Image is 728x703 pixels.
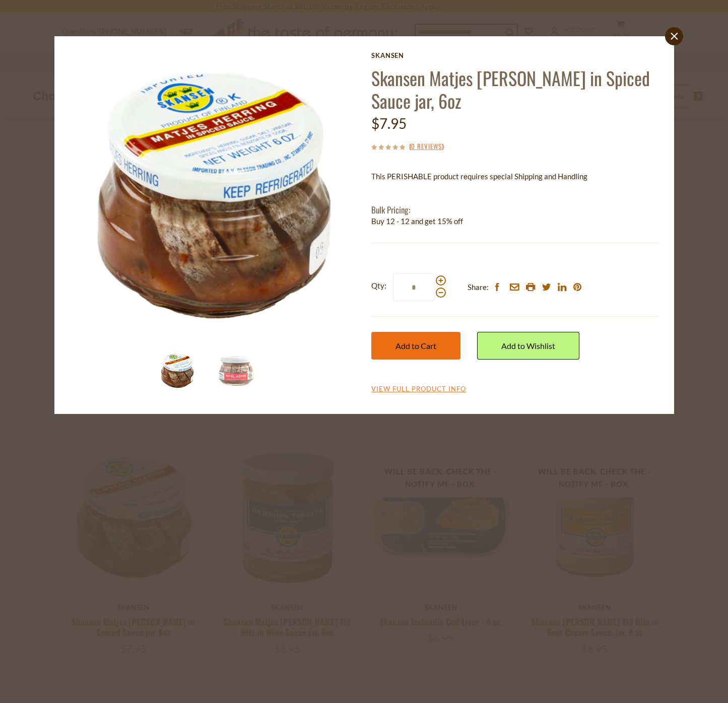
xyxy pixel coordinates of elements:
[477,332,579,360] a: Add to Wishlist
[409,141,444,151] span: ( )
[371,279,386,292] strong: Qty:
[468,281,489,294] span: Share:
[371,332,460,360] button: Add to Cart
[371,215,658,228] li: Buy 12 - 12 and get 15% off
[371,64,650,114] a: Skansen Matjes [PERSON_NAME] in Spiced Sauce jar, 6oz
[371,204,658,215] h1: Bulk Pricing:
[381,190,658,203] li: We will ship this product in heat-protective packaging and ice.
[371,51,658,59] a: Skansen
[157,350,197,391] img: Skansen Matjes Herring in Spiced Sauce jar, 6oz
[70,51,357,339] img: Skansen Matjes Herring in Spiced Sauce jar, 6oz
[371,385,466,394] a: View Full Product Info
[411,141,442,152] a: 0 Reviews
[216,350,256,391] img: Skansen Matjes Herring in Spiced Sauce jar, 6oz
[395,341,436,350] span: Add to Cart
[371,170,658,183] p: This PERISHABLE product requires special Shipping and Handling
[371,115,407,132] span: $7.95
[393,273,434,301] input: Qty:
